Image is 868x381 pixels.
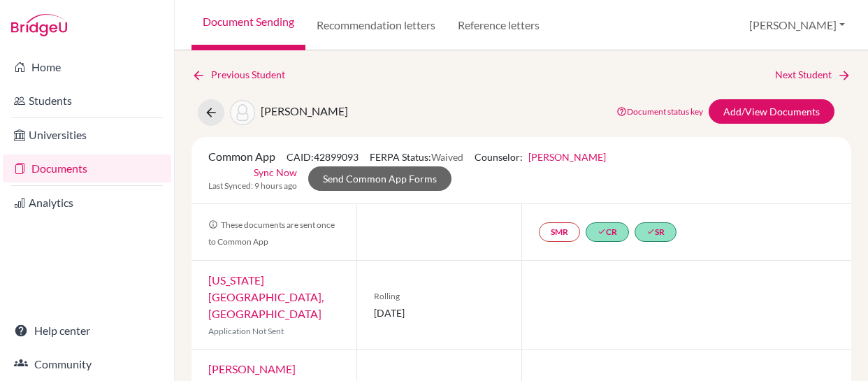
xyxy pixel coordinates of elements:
i: done [598,227,606,236]
a: [US_STATE][GEOGRAPHIC_DATA], [GEOGRAPHIC_DATA] [208,273,324,320]
a: Universities [3,121,171,149]
span: FERPA Status: [370,151,463,163]
span: Rolling [374,290,505,303]
img: Bridge-U [11,14,67,36]
span: Application Not Sent [208,326,284,336]
span: These documents are sent once to Common App [208,220,335,247]
span: [DATE] [374,305,505,320]
a: Home [3,53,171,81]
a: SMR [539,222,580,242]
button: [PERSON_NAME] [743,12,851,38]
span: CAID: 42899093 [287,151,359,163]
a: Community [3,350,171,378]
span: Waived [431,151,463,163]
a: Analytics [3,189,171,217]
a: Documents [3,154,171,182]
a: Sync Now [254,165,297,180]
span: Counselor: [475,151,606,163]
span: Common App [208,150,275,163]
a: doneSR [635,222,677,242]
a: Send Common App Forms [308,166,451,191]
span: Last Synced: 9 hours ago [208,180,297,192]
span: [PERSON_NAME] [261,104,348,117]
a: Next Student [775,67,851,82]
a: [PERSON_NAME] [528,151,606,163]
a: Students [3,87,171,115]
a: Document status key [616,106,703,117]
a: Help center [3,317,171,345]
a: Add/View Documents [709,99,834,124]
i: done [646,227,655,236]
a: doneCR [586,222,629,242]
a: Previous Student [191,67,296,82]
